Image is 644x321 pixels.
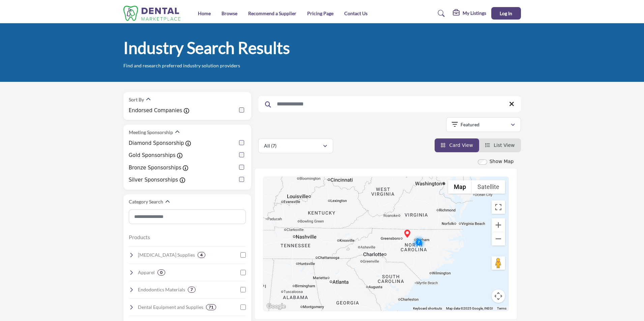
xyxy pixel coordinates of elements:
h2: Meeting Sponsorship [129,129,173,136]
div: 0 Results For Apparel [157,269,165,276]
li: Card View [435,138,479,152]
input: Search Keyword [258,96,521,112]
button: Drag Pegman onto the map to open Street View [492,256,505,270]
span: Log In [500,10,512,16]
a: Terms (opens in new tab) [497,307,506,310]
input: Search Category [129,210,246,224]
b: 4 [200,253,203,257]
input: Bronze Sponsorships checkbox [239,165,244,170]
a: Recommend a Supplier [248,10,296,16]
button: Toggle fullscreen view [492,200,505,214]
button: Show street map [448,180,472,194]
p: Find and research preferred industry solution providers [123,62,240,69]
h4: Dental Equipment and Supplies: Essential dental chairs, lights, suction devices, and other clinic... [138,304,203,311]
input: Select Dental Equipment and Supplies checkbox [240,304,246,310]
label: Silver Sponsorships [129,176,178,184]
img: Site Logo [123,6,184,21]
b: 7 [191,287,193,292]
p: All (7) [264,142,276,149]
h1: Industry Search Results [123,37,290,58]
div: The Peterson Agency (HQ) [403,230,411,238]
label: Diamond Sponsorship [129,139,184,147]
span: List View [494,142,515,148]
label: Show Map [490,158,514,165]
input: Gold Sponsorships checkbox [239,152,244,157]
span: Card View [449,142,473,148]
h2: Category Search [129,198,163,205]
img: Google [265,302,287,311]
a: View List [485,142,515,148]
input: Select Endodontics Materials checkbox [240,287,246,292]
button: Zoom in [492,218,505,232]
a: Pricing Page [307,10,333,16]
button: Show satellite imagery [472,180,505,194]
input: Silver Sponsorships checkbox [239,177,244,182]
li: List View [479,138,521,152]
h4: Oral Surgery Supplies: Instruments and materials for surgical procedures, extractions, and bone g... [138,252,195,258]
button: All (7) [258,138,333,153]
button: Map camera controls [492,289,505,303]
h5: My Listings [463,10,486,16]
b: 71 [209,305,213,310]
a: Contact Us [344,10,368,16]
div: 7 Results For Endodontics Materials [188,287,196,293]
div: 71 Results For Dental Equipment and Supplies [206,304,216,310]
input: Select Oral Surgery Supplies checkbox [240,252,246,258]
input: Endorsed Companies checkbox [239,107,244,113]
button: Products [129,233,150,241]
span: Map data ©2025 Google, INEGI [446,307,493,310]
b: 0 [160,270,163,275]
a: Browse [222,10,237,16]
h2: Sort By [129,96,144,103]
div: Cluster of 7 locations (3 HQ, 4 Branches) Click to view companies [412,235,426,249]
div: My Listings [453,9,486,18]
h4: Apparel: Clothing and uniforms for dental professionals. [138,269,155,276]
label: Endorsed Companies [129,107,182,115]
a: Open this area in Google Maps (opens a new window) [265,302,287,311]
button: Zoom out [492,232,505,246]
div: 4 Results For Oral Surgery Supplies [198,252,205,258]
p: Featured [461,121,479,128]
button: Log In [491,7,521,20]
h4: Endodontics Materials: Supplies for root canal treatments, including sealers, files, and obturati... [138,286,185,293]
label: Gold Sponsorships [129,152,176,159]
input: Select Apparel checkbox [240,270,246,275]
button: Keyboard shortcuts [413,306,442,311]
input: Diamond Sponsorship checkbox [239,140,244,145]
label: Bronze Sponsorships [129,164,181,172]
button: Featured [446,117,521,132]
a: View Card [441,142,473,148]
a: Search [431,8,449,19]
a: Home [198,10,211,16]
